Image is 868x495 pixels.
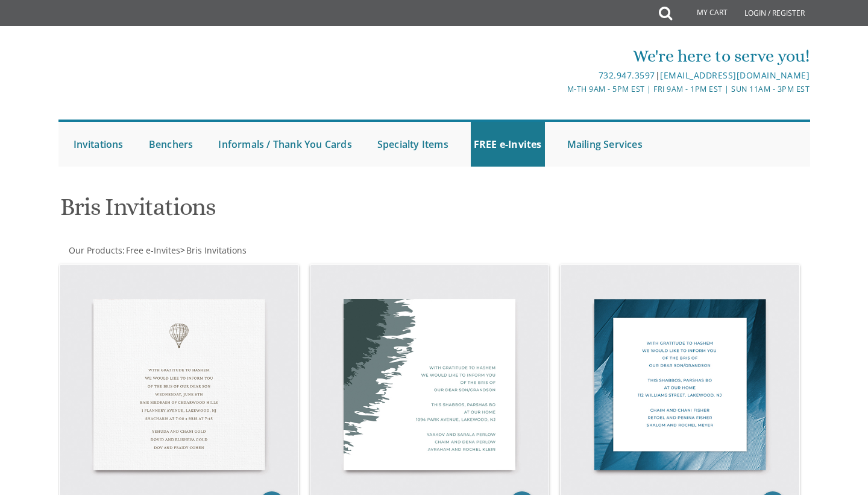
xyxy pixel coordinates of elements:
h1: Bris Invitations [60,194,552,229]
div: We're here to serve you! [309,44,810,68]
a: Invitations [71,122,127,167]
span: Free e-Invites [126,244,180,256]
a: 732.947.3597 [599,69,655,81]
a: Mailing Services [564,122,646,167]
a: Benchers [146,122,197,167]
div: : [58,244,435,257]
span: > [180,244,247,256]
div: M-Th 9am - 5pm EST | Fri 9am - 1pm EST | Sun 11am - 3pm EST [309,83,810,95]
a: Bris Invitations [185,244,247,256]
div: | [309,68,810,83]
a: Our Products [68,244,122,256]
span: Bris Invitations [186,244,247,256]
a: My Cart [671,1,736,25]
a: Free e-Invites [125,244,180,256]
a: Specialty Items [374,122,451,167]
a: [EMAIL_ADDRESS][DOMAIN_NAME] [660,69,810,81]
a: Informals / Thank You Cards [215,122,354,167]
a: FREE e-Invites [471,122,545,167]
